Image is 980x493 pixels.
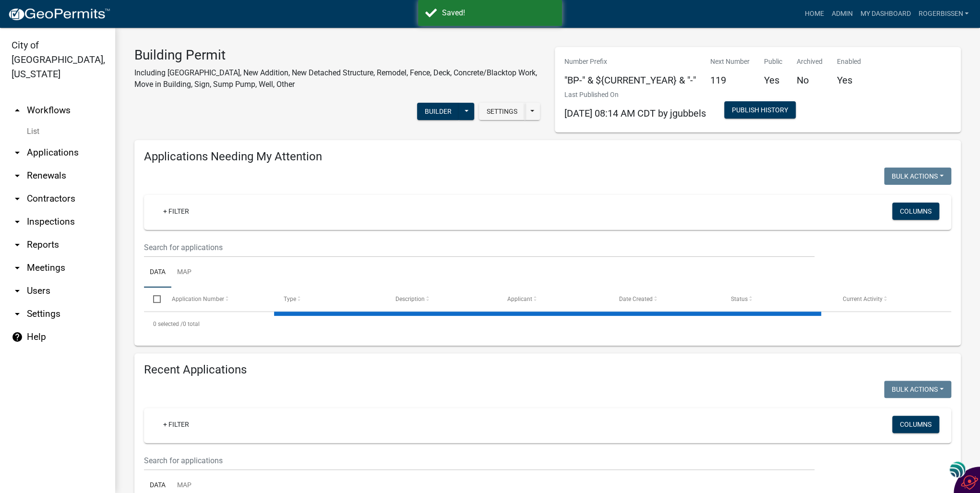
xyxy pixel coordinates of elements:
datatable-header-cell: Type [274,288,386,311]
a: + Filter [155,416,197,433]
div: 0 total [144,312,951,336]
p: Number Prefix [564,57,696,67]
a: Home [801,5,827,23]
h5: Yes [764,74,782,86]
a: + Filter [155,203,197,220]
i: arrow_drop_down [12,262,23,274]
span: [DATE] 08:14 AM CDT by jgubbels [564,108,706,119]
a: My Dashboard [856,5,914,23]
p: Next Number [710,57,750,67]
span: 0 selected / [153,321,183,327]
i: help [12,331,23,343]
button: Columns [892,416,939,433]
span: Date Created [619,296,652,302]
img: svg+xml;base64,PHN2ZyB3aWR0aD0iNDgiIGhlaWdodD0iNDgiIHZpZXdCb3g9IjAgMCA0OCA0OCIgZmlsbD0ibm9uZSIgeG... [949,461,966,479]
datatable-header-cell: Select [144,288,162,311]
h5: 119 [710,74,750,86]
span: Status [730,296,747,302]
i: arrow_drop_down [12,193,23,204]
h3: Building Permit [134,47,540,63]
span: Application Number [172,296,224,302]
i: arrow_drop_down [12,239,23,251]
h4: Applications Needing My Attention [144,150,951,164]
p: Archived [797,57,823,67]
datatable-header-cell: Date Created [610,288,721,311]
p: Enabled [837,57,861,67]
i: arrow_drop_down [12,285,23,297]
p: Public [764,57,782,67]
wm-modal-confirm: Workflow Publish History [724,107,796,115]
button: Bulk Actions [884,168,951,185]
i: arrow_drop_down [12,170,23,181]
button: Settings [479,103,525,120]
datatable-header-cell: Status [721,288,833,311]
a: Admin [827,5,856,23]
p: Last Published On [564,90,706,100]
i: arrow_drop_down [12,147,23,158]
datatable-header-cell: Current Activity [833,288,945,311]
input: Search for applications [144,238,814,257]
p: Including [GEOGRAPHIC_DATA], New Addition, New Detached Structure, Remodel, Fence, Deck, Concrete... [134,67,540,90]
button: Bulk Actions [884,381,951,398]
h5: Yes [837,74,861,86]
a: Map [171,257,197,288]
a: RogerBissen [914,5,972,23]
a: Data [144,257,171,288]
h5: "BP-" & ${CURRENT_YEAR} & "-" [564,74,696,86]
span: Current Activity [842,296,882,302]
div: Saved! [442,7,555,19]
i: arrow_drop_up [12,105,23,116]
span: Description [395,296,424,302]
i: arrow_drop_down [12,308,23,320]
datatable-header-cell: Applicant [498,288,610,311]
button: Publish History [724,101,796,119]
h4: Recent Applications [144,363,951,377]
span: Type [284,296,296,302]
i: arrow_drop_down [12,216,23,228]
input: Search for applications [144,451,814,470]
h5: No [797,74,823,86]
datatable-header-cell: Application Number [162,288,274,311]
button: Columns [892,203,939,220]
button: Builder [417,103,459,120]
span: Applicant [507,296,532,302]
datatable-header-cell: Description [386,288,498,311]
